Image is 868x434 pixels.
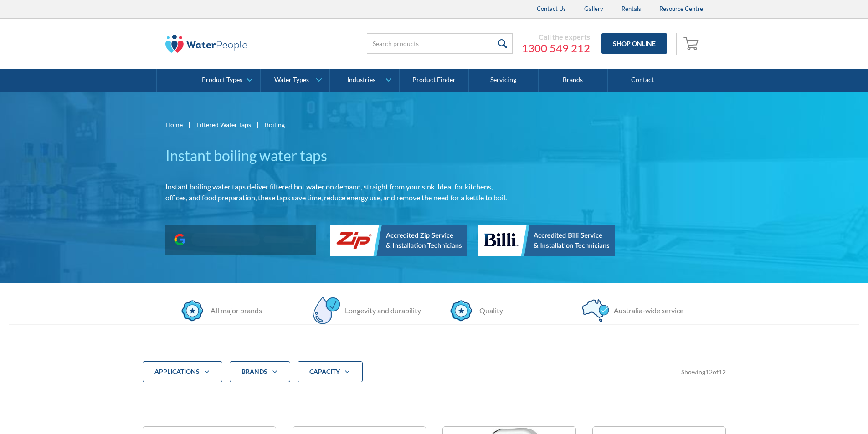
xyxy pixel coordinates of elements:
p: Instant boiling water taps deliver filtered hot water on demand, straight from your sink. Ideal f... [165,181,515,203]
div: Water Types [274,76,309,84]
div: CAPACITY [298,361,363,382]
div: Product Types [202,76,242,84]
div: applications [154,367,200,376]
div: Industries [347,76,375,84]
div: Brands [230,361,290,382]
a: Home [165,120,183,129]
a: Servicing [469,69,538,92]
span: 12 [705,368,713,376]
div: Longevity and durability [340,305,421,316]
a: Brands [539,69,608,92]
div: applications [143,361,222,382]
a: Contact [608,69,677,92]
img: shopping cart [683,36,701,51]
a: Shop Online [601,33,667,54]
a: 1300 549 212 [522,41,590,55]
div: Showing of [681,367,726,377]
div: Boiling [265,120,285,129]
span: 12 [719,368,726,376]
a: Product Finder [400,69,469,92]
a: Industries [330,69,399,92]
div: All major brands [206,305,262,316]
a: Water Types [261,69,329,92]
a: Filtered Water Taps [196,120,251,129]
img: The Water People [165,35,247,53]
strong: CAPACITY [309,368,340,375]
div: Quality [475,305,503,316]
input: Search products [367,33,513,54]
div: Call the experts [522,32,590,41]
div: | [256,119,260,130]
div: | [187,119,192,130]
h1: Instant boiling water taps [165,145,515,167]
div: Brands [241,367,267,376]
form: Filter 5 [143,361,726,397]
a: Open empty cart [681,33,703,55]
div: Australia-wide service [609,305,683,316]
a: Product Types [191,69,260,92]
